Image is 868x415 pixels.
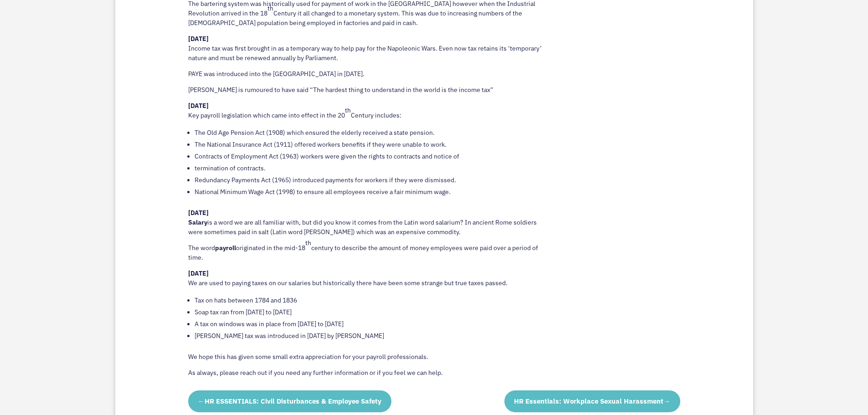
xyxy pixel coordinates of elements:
p: Income tax was first brought in as a temporary way to help pay for the Napoleonic Wars. Even now ... [188,34,550,69]
sup: th [267,4,273,12]
p: is a word we are all familiar with, but did you know it comes from the Latin word salarium? In an... [188,208,550,243]
li: Redundancy Payments Act (1965) introduced payments for workers if they were dismissed. [195,174,550,186]
span: → [663,397,670,405]
sup: th [305,239,311,247]
strong: [DATE] [188,269,209,277]
a: ←HR ESSENTIALS: Civil Disturbances & Employee Safety [188,390,391,412]
strong: [DATE] [188,209,209,217]
span: ← [198,397,205,405]
span: HR ESSENTIALS: Civil Disturbances & Employee Safety [205,397,381,405]
sup: th [345,106,351,114]
li: The National Insurance Act (1911) offered workers benefits if they were unable to work. [195,138,550,150]
p: Key payroll legislation which came into effect in the 20 Century includes: [188,101,550,127]
li: The Old Age Pension Act (1908) which ensured the elderly received a state pension. [195,127,550,138]
li: Tax on hats between 1784 and 1836 [195,294,550,306]
li: National Minimum Wage Act (1998) to ensure all employees receive a fair minimum wage. [195,186,550,198]
span: HR Essentials: Workplace Sexual Harassment [514,397,663,405]
p: [PERSON_NAME] is rumoured to have said “The hardest thing to understand in the world is the incom... [188,85,550,101]
p: The word originated in the mid-18 century to describe the amount of money employees were paid ove... [188,243,550,269]
strong: [DATE] [188,102,209,110]
p: We hope this has given some small extra appreciation for your payroll professionals. [188,352,550,368]
strong: Salary [188,218,207,226]
li: termination of contracts. [195,162,550,174]
li: Soap tax ran from [DATE] to [DATE] [195,306,550,318]
a: HR Essentials: Workplace Sexual Harassment→ [504,390,680,412]
li: [PERSON_NAME] tax was introduced in [DATE] by [PERSON_NAME] [195,330,550,342]
li: A tax on windows was in place from [DATE] to [DATE] [195,318,550,330]
strong: [DATE] [188,35,209,43]
p: PAYE was introduced into the [GEOGRAPHIC_DATA] in [DATE]. [188,69,550,85]
p: As always, please reach out if you need any further information or if you feel we can help. [188,368,550,378]
p: We are used to paying taxes on our salaries but historically there have been some strange but tru... [188,269,550,294]
strong: payroll [215,244,236,252]
li: Contracts of Employment Act (1963) workers were given the rights to contracts and notice of [195,150,550,162]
